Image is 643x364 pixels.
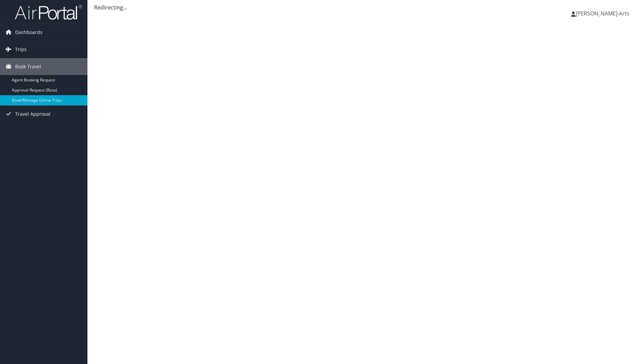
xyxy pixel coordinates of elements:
[576,10,630,17] span: [PERSON_NAME]-Arts
[15,106,50,122] span: Travel Approval
[94,3,636,11] div: Redirecting...
[15,4,82,20] img: airportal-logo.png
[15,41,27,58] span: Trips
[15,58,41,75] span: Book Travel
[571,3,636,24] a: [PERSON_NAME]-Arts
[15,24,42,41] span: Dashboards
